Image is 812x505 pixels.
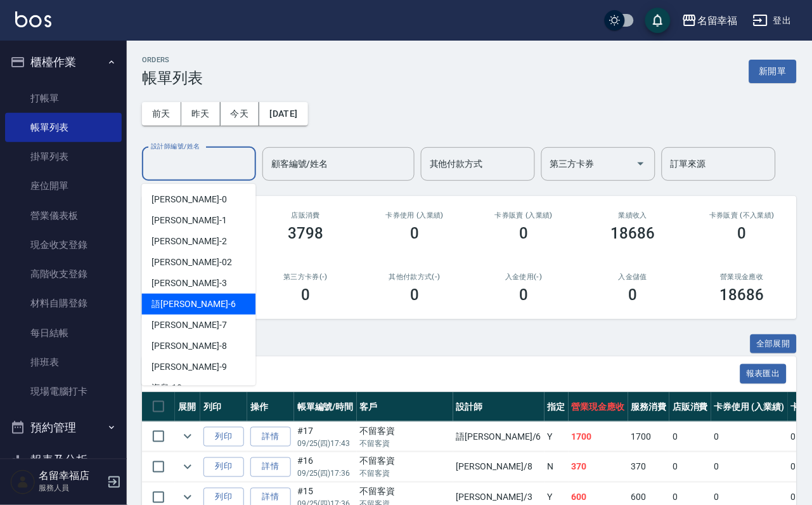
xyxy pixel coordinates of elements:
button: 全部展開 [751,334,797,354]
h2: 卡券販賣 (入業績) [484,211,563,220]
td: 1700 [569,422,628,452]
th: 卡券使用 (入業績) [711,392,788,422]
th: 營業現金應收 [569,392,628,422]
td: [PERSON_NAME] /8 [453,452,545,482]
th: 帳單編號/時間 [294,392,357,422]
span: [PERSON_NAME] -7 [152,318,227,332]
h2: 營業現金應收 [703,273,782,281]
a: 排班表 [5,348,122,377]
button: 今天 [221,102,260,126]
h3: 0 [629,286,638,304]
td: 0 [711,422,788,452]
p: 服務人員 [39,483,103,494]
img: Logo [15,11,51,27]
h3: 帳單列表 [142,69,203,87]
h3: 18686 [720,286,764,304]
button: 列印 [203,427,244,447]
button: 登出 [748,9,797,32]
span: 訂單列表 [157,368,740,381]
td: 370 [569,452,628,482]
a: 每日結帳 [5,318,122,348]
h2: 店販消費 [266,211,345,220]
td: Y [545,422,569,452]
td: 0 [669,452,711,482]
h2: 卡券使用 (入業績) [375,211,454,220]
button: 名留幸福 [677,8,743,34]
th: 服務消費 [628,392,670,422]
button: 新開單 [749,60,797,83]
th: 指定 [545,392,569,422]
th: 店販消費 [669,392,711,422]
div: 名留幸福 [697,13,738,29]
button: 櫃檯作業 [5,46,122,79]
a: 打帳單 [5,84,122,113]
h2: ORDERS [142,56,203,64]
a: 座位開單 [5,171,122,200]
td: 1700 [628,422,670,452]
button: 列印 [203,457,244,477]
h2: 第三方卡券(-) [266,273,345,281]
th: 列印 [200,392,247,422]
h3: 18686 [611,225,655,242]
h3: 0 [738,225,747,242]
a: 詳情 [250,427,291,447]
h5: 名留幸福店 [39,470,103,483]
td: 370 [628,452,670,482]
h2: 入金儲值 [594,273,673,281]
span: [PERSON_NAME] -02 [152,256,232,269]
a: 高階收支登錄 [5,259,122,289]
button: 報表匯出 [740,364,787,384]
p: 09/25 (四) 17:43 [297,438,354,449]
button: Open [631,154,651,174]
label: 設計師編號/姓名 [151,141,200,151]
span: [PERSON_NAME] -8 [152,339,227,353]
button: save [645,8,671,33]
th: 客戶 [357,392,453,422]
span: 語[PERSON_NAME] -6 [152,298,236,311]
a: 材料自購登錄 [5,289,122,318]
h2: 卡券販賣 (不入業績) [703,211,782,220]
th: 操作 [247,392,294,422]
div: 不留客資 [360,424,450,438]
button: expand row [178,457,197,476]
img: Person [10,469,35,495]
span: [PERSON_NAME] -9 [152,360,227,374]
h3: 0 [410,286,419,304]
span: [PERSON_NAME] -1 [152,214,227,227]
th: 設計師 [453,392,545,422]
button: 預約管理 [5,411,122,444]
a: 現場電腦打卡 [5,377,122,406]
td: N [545,452,569,482]
a: 詳情 [250,457,291,477]
span: [PERSON_NAME] -2 [152,235,227,248]
a: 帳單列表 [5,113,122,142]
h2: 入金使用(-) [484,273,563,281]
h3: 3798 [288,225,323,242]
h2: 業績收入 [594,211,673,220]
a: 新開單 [749,65,797,77]
button: expand row [178,427,197,446]
a: 掛單列表 [5,142,122,171]
a: 營業儀表板 [5,201,122,230]
td: 0 [669,422,711,452]
div: 不留客資 [360,455,450,468]
td: #17 [294,422,357,452]
a: 現金收支登錄 [5,230,122,259]
a: 報表匯出 [740,367,787,379]
th: 展開 [175,392,200,422]
td: #16 [294,452,357,482]
h3: 0 [520,286,529,304]
td: 0 [711,452,788,482]
button: 昨天 [181,102,221,126]
h3: 0 [520,225,529,242]
td: 語[PERSON_NAME] /6 [453,422,545,452]
span: [PERSON_NAME] -3 [152,277,227,290]
span: 海龜 -10 [152,381,183,395]
div: 不留客資 [360,485,450,499]
h2: 其他付款方式(-) [375,273,454,281]
button: [DATE] [259,102,307,126]
h3: 0 [301,286,310,304]
h3: 0 [410,225,419,242]
button: 報表及分析 [5,444,122,477]
p: 09/25 (四) 17:36 [297,468,354,480]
